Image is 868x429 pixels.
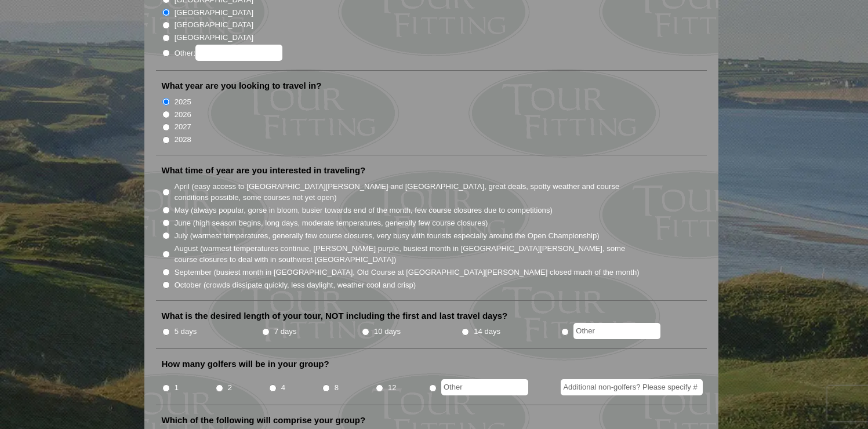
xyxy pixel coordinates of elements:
label: August (warmest temperatures continue, [PERSON_NAME] purple, busiest month in [GEOGRAPHIC_DATA][P... [175,243,641,266]
label: 2025 [175,96,191,108]
label: 2026 [175,109,191,121]
label: July (warmest temperatures, generally few course closures, very busy with tourists especially aro... [175,230,600,242]
label: Which of the following will comprise your group? [162,415,366,426]
label: 1 [175,382,179,394]
label: 2028 [175,134,191,146]
label: September (busiest month in [GEOGRAPHIC_DATA], Old Course at [GEOGRAPHIC_DATA][PERSON_NAME] close... [175,267,640,278]
label: May (always popular, gorse in bloom, busier towards end of the month, few course closures due to ... [175,205,553,216]
label: [GEOGRAPHIC_DATA] [175,19,253,31]
input: Other [441,379,528,395]
label: [GEOGRAPHIC_DATA] [175,32,253,43]
label: [GEOGRAPHIC_DATA] [175,7,253,19]
input: Additional non-golfers? Please specify # [561,379,703,395]
label: 2 [228,382,232,394]
label: 14 days [474,326,500,337]
label: 10 days [374,326,401,337]
input: Other [573,323,660,339]
label: How many golfers will be in your group? [162,358,329,370]
label: June (high season begins, long days, moderate temperatures, generally few course closures) [175,217,488,229]
label: 8 [335,382,339,394]
label: What year are you looking to travel in? [162,80,322,92]
label: October (crowds dissipate quickly, less daylight, weather cool and crisp) [175,279,416,291]
label: What is the desired length of your tour, NOT including the first and last travel days? [162,310,508,322]
label: What time of year are you interested in traveling? [162,165,366,176]
label: 2027 [175,121,191,133]
label: 4 [281,382,285,394]
label: 5 days [175,326,197,337]
label: 12 [388,382,397,394]
label: 7 days [274,326,297,337]
label: April (easy access to [GEOGRAPHIC_DATA][PERSON_NAME] and [GEOGRAPHIC_DATA], great deals, spotty w... [175,181,641,203]
input: Other: [195,45,282,61]
label: Other: [175,45,282,61]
